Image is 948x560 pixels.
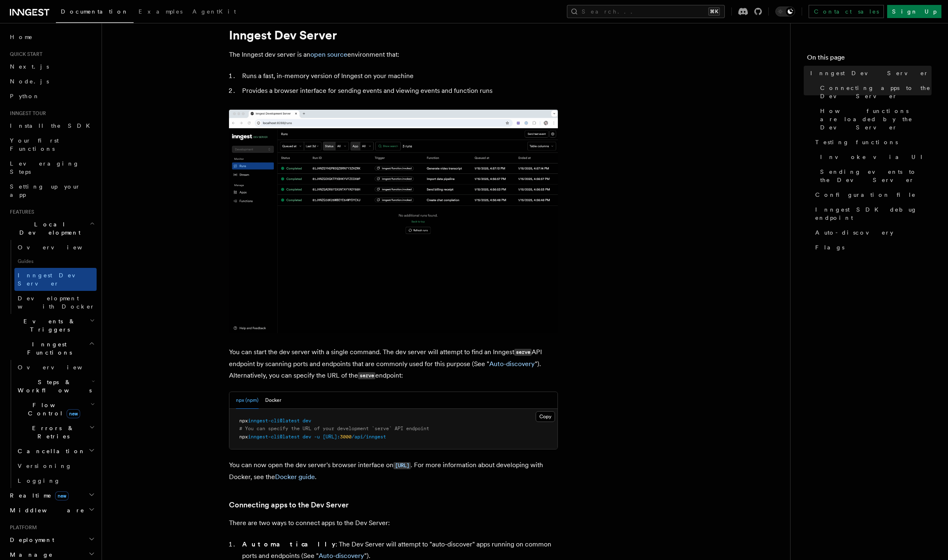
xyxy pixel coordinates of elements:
span: Inngest Dev Server [810,69,929,77]
a: Docker guide [275,473,315,481]
span: npx [239,418,248,424]
span: dev [303,434,311,440]
span: Deployment [7,536,54,544]
code: [URL] [393,462,411,469]
span: Features [7,209,34,215]
a: How functions are loaded by the Dev Server [817,104,932,135]
span: AgentKit [192,8,236,15]
span: # You can specify the URL of your development `serve` API endpoint [239,426,429,431]
p: The Inngest dev server is an environment that: [229,49,558,60]
a: Contact sales [809,5,884,18]
span: Guides [14,255,97,268]
span: inngest-cli@latest [248,418,300,424]
a: Testing functions [812,135,932,150]
div: Local Development [7,240,97,314]
button: Inngest Functions [7,337,97,360]
span: Setting up your app [10,183,81,198]
h4: On this page [807,53,932,66]
span: Connecting apps to the Dev Server [820,84,932,100]
button: Realtimenew [7,488,97,503]
span: [URL]: [323,434,340,440]
p: There are two ways to connect apps to the Dev Server: [229,517,558,529]
span: Middleware [7,506,85,514]
a: Inngest Dev Server [14,268,97,291]
a: open source [310,51,347,58]
a: Configuration file [812,187,932,202]
span: Quick start [7,51,42,58]
a: Auto-discovery [489,360,535,368]
a: Sending events to the Dev Server [817,164,932,187]
button: Errors & Retries [14,421,97,444]
a: AgentKit [187,2,241,22]
span: Steps & Workflows [14,378,92,394]
a: Logging [14,473,97,488]
a: Connecting apps to the Dev Server [229,499,349,511]
span: dev [303,418,311,424]
a: Leveraging Steps [7,156,97,179]
span: npx [239,434,248,440]
span: /api/inngest [351,434,386,440]
span: Install the SDK [10,122,95,129]
h1: Inngest Dev Server [229,28,558,42]
img: Dev Server Demo [229,110,558,333]
a: Install the SDK [7,118,97,133]
span: Overview [18,364,102,371]
span: Errors & Retries [14,424,89,440]
span: inngest-cli@latest [248,434,300,440]
a: Your first Functions [7,133,97,156]
span: Sending events to the Dev Server [820,168,932,184]
kbd: ⌘K [708,7,720,16]
p: You can start the dev server with a single command. The dev server will attempt to find an Innges... [229,346,558,382]
a: Next.js [7,59,97,74]
li: Runs a fast, in-memory version of Inngest on your machine [240,70,558,82]
button: Cancellation [14,444,97,459]
span: Python [10,93,40,99]
span: Local Development [7,220,90,237]
a: Development with Docker [14,291,97,314]
span: new [55,491,69,500]
span: Node.js [10,78,49,85]
a: Auto-discovery [319,552,364,560]
a: Node.js [7,74,97,89]
span: How functions are loaded by the Dev Server [820,107,932,131]
span: Versioning [18,463,72,469]
span: Inngest Dev Server [18,272,88,287]
span: Inngest tour [7,110,46,117]
div: Inngest Functions [7,360,97,488]
a: Flags [812,240,932,255]
a: Documentation [56,2,134,23]
span: Home [10,33,33,41]
a: Sign Up [887,5,941,18]
a: Inngest Dev Server [807,66,932,81]
li: Provides a browser interface for sending events and viewing events and function runs [240,85,558,97]
span: Inngest SDK debug endpoint [815,205,932,222]
span: Documentation [61,8,129,15]
span: Realtime [7,491,69,500]
span: Cancellation [14,447,86,455]
button: Deployment [7,532,97,547]
span: Manage [7,551,53,559]
a: Python [7,89,97,104]
a: Examples [134,2,187,22]
button: Flow Controlnew [14,398,97,421]
button: Search...⌘K [567,5,725,18]
span: Overview [18,244,102,251]
span: new [67,409,80,418]
a: Auto-discovery [812,225,932,240]
button: npx (npm) [236,392,259,409]
span: Flags [815,243,844,251]
a: Setting up your app [7,179,97,202]
button: Toggle dark mode [775,7,795,16]
a: [URL] [393,461,411,469]
a: Inngest SDK debug endpoint [812,202,932,225]
span: Configuration file [815,191,916,199]
code: serve [358,372,375,379]
a: Versioning [14,459,97,473]
button: Local Development [7,217,97,240]
button: Middleware [7,503,97,518]
span: Examples [139,8,183,15]
span: Invoke via UI [820,153,930,161]
a: Overview [14,360,97,375]
span: -u [314,434,320,440]
a: Invoke via UI [817,150,932,164]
